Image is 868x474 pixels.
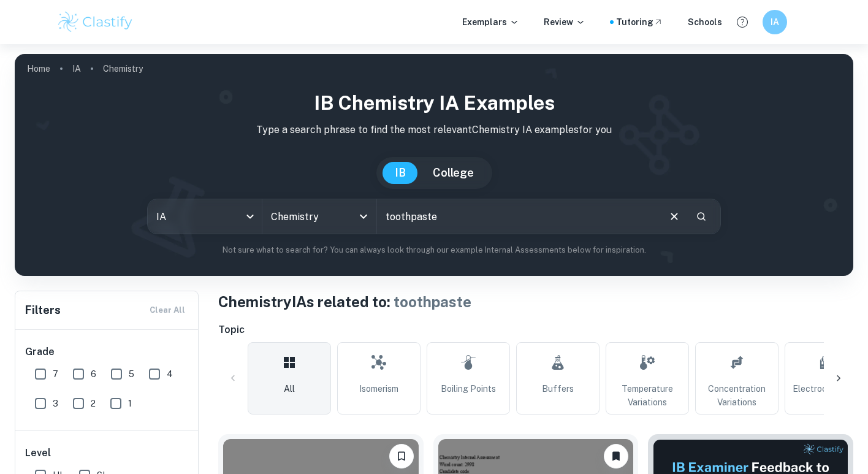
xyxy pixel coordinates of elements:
[688,15,722,29] a: Schools
[383,162,418,184] button: IB
[542,382,574,396] span: Buffers
[359,382,398,396] span: Isomerism
[218,323,853,337] h6: Topic
[91,367,96,381] span: 6
[793,382,861,396] span: Electrochemistry
[691,206,712,227] button: Search
[768,15,782,29] h6: IA
[72,60,81,77] a: IA
[611,382,683,409] span: Temperature Variations
[462,15,519,29] p: Exemplars
[25,123,843,137] p: Type a search phrase to find the most relevant Chemistry IA examples for you
[355,208,372,225] button: Open
[56,10,134,34] img: Clastify logo
[25,244,843,256] p: Not sure what to search for? You can always look through our example Internal Assessments below f...
[421,162,486,184] button: College
[544,15,585,29] p: Review
[25,88,843,118] h1: IB Chemistry IA examples
[91,397,96,410] span: 2
[218,291,853,313] h1: Chemistry IAs related to:
[167,367,173,381] span: 4
[15,54,853,276] img: profile cover
[27,60,50,77] a: Home
[394,293,471,310] span: toothpaste
[25,446,189,461] h6: Level
[128,397,132,410] span: 1
[53,397,58,410] span: 3
[148,199,262,234] div: IA
[604,444,628,468] button: Unbookmark
[103,62,143,75] p: Chemistry
[732,12,753,32] button: Help and Feedback
[663,205,686,228] button: Clear
[129,367,134,381] span: 5
[284,382,295,396] span: All
[389,444,414,468] button: Bookmark
[377,199,658,234] input: E.g. enthalpy of combustion, Winkler method, phosphate and temperature...
[53,367,58,381] span: 7
[701,382,773,409] span: Concentration Variations
[763,10,787,34] button: IA
[25,345,189,359] h6: Grade
[441,382,496,396] span: Boiling Points
[616,15,663,29] a: Tutoring
[25,302,61,319] h6: Filters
